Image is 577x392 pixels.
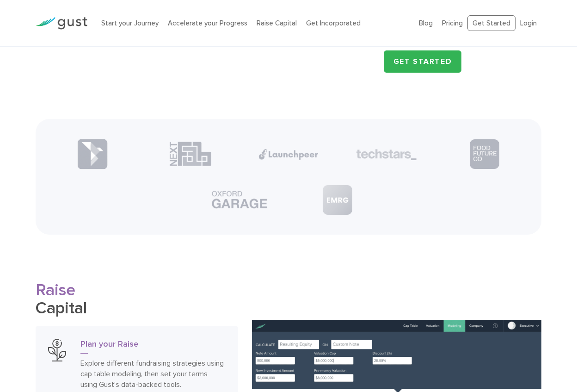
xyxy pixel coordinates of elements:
a: Pricing [442,19,463,27]
a: Get Incorporated [306,19,361,27]
img: Partner [170,141,211,167]
p: Explore different fundraising strategies using cap table modeling, then set your terms using Gust... [80,358,226,390]
a: Raise Capital [257,19,297,27]
a: Get Started [384,50,462,73]
img: Partner [77,139,108,169]
a: Accelerate your Progress [168,19,247,27]
a: Blog [419,19,433,27]
img: Partner [470,139,499,169]
a: Start your Journey [101,19,159,27]
img: Partner [258,149,319,160]
img: Plan Your Raise [48,339,66,361]
img: Partner [209,188,270,212]
img: Partner [323,185,352,215]
h2: Capital [36,281,238,317]
img: Gust Logo [36,17,87,30]
a: Get Started [467,15,516,31]
h3: Plan your Raise [80,339,226,354]
img: Partner [356,149,417,160]
span: Raise [36,280,75,300]
a: Login [520,19,537,27]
